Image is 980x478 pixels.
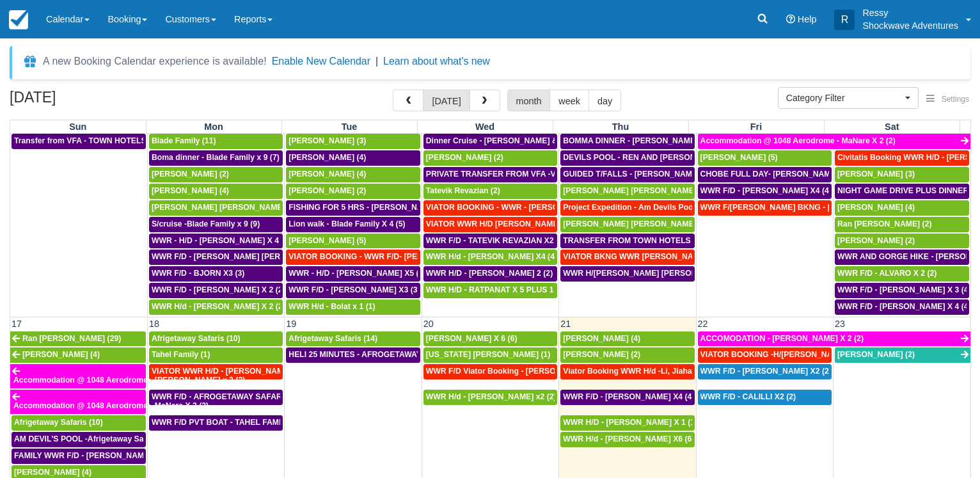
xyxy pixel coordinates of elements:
a: WWR - H/D - [PERSON_NAME] X5 (5) [286,266,420,282]
a: FISHING FOR 5 HRS - [PERSON_NAME] X 2 (2) [286,200,420,216]
span: [PERSON_NAME] (4) [288,153,366,162]
span: AM DEVIL'S POOL -Afrigetaway Safaris X5 (5) [14,434,184,443]
span: [PERSON_NAME] [PERSON_NAME] (9) [563,219,708,228]
a: DEVILS POOL - REN AND [PERSON_NAME] X4 (4) [560,150,694,166]
span: Project Expedition - Am Devils Pool- [PERSON_NAME] X 2 (2) [563,203,791,212]
span: Accommodation @ 1048 Aerodrome - MaNare X 2 (2) [13,401,209,410]
span: WWR F/D - [PERSON_NAME] X 4 (4) [837,302,971,311]
span: Ran [PERSON_NAME] (2) [837,219,932,228]
span: WWR H/d - [PERSON_NAME] X4 (4) [426,252,557,261]
span: [PERSON_NAME] (5) [700,153,778,162]
a: TRANSFER FROM TOWN HOTELS TO VFA - [PERSON_NAME] [PERSON_NAME] X2 (2) [560,234,694,249]
span: Fri [750,122,762,132]
span: TRANSFER FROM TOWN HOTELS TO VFA - [PERSON_NAME] [PERSON_NAME] X2 (2) [563,236,885,245]
a: WWR F/D - [PERSON_NAME] X 3 (4) [835,283,969,298]
a: Civitatis Booking WWR H/D - [PERSON_NAME] [PERSON_NAME] X4 (4) [835,150,969,166]
a: [PERSON_NAME] [PERSON_NAME] (5) [149,200,283,216]
span: DEVILS POOL - REN AND [PERSON_NAME] X4 (4) [563,153,749,162]
a: Accommodation @ 1048 Aerodrome - [PERSON_NAME] x 2 (2) [10,364,146,388]
button: Category Filter [778,87,919,109]
span: VIATOR BKNG WWR [PERSON_NAME] 2 (1) [563,252,725,261]
span: [PERSON_NAME] (3) [288,136,366,145]
button: week [549,90,589,111]
span: WWR F/D - ALVARO X 2 (2) [837,269,937,278]
span: Wed [475,122,494,132]
a: GUIDED T/FALLS - [PERSON_NAME] AND [PERSON_NAME] X4 (4) [560,167,694,182]
a: WWR H/d - Bolat x 1 (1) [286,299,420,315]
span: WWR H/[PERSON_NAME] [PERSON_NAME] X 4 (4) [563,269,752,278]
a: AM DEVIL'S POOL -Afrigetaway Safaris X5 (5) [12,432,146,447]
a: Viator Booking WWR H/d -Li, Jiahao X 2 (2) [560,364,694,379]
a: WWR H/[PERSON_NAME] [PERSON_NAME] X 4 (4) [560,266,694,282]
span: [PERSON_NAME] (4) [563,334,640,343]
span: S/cruise -Blade Family x 9 (9) [152,219,260,228]
a: [PERSON_NAME] (2) [423,150,557,166]
span: WWR - H/D - [PERSON_NAME] X 4 (4) [152,236,291,245]
a: WWR F/D - [PERSON_NAME] X2 (2) [698,364,832,379]
span: Mon [204,122,223,132]
span: Transfer from VFA - TOWN HOTELS - [PERSON_NAME] [PERSON_NAME] X 2 (1) [14,136,312,145]
a: WWR F/D - BJORN X3 (3) [149,266,283,282]
span: WWR F/D - CALILLI X2 (2) [700,392,796,401]
a: [PERSON_NAME] (2) [286,184,420,199]
span: WWR F/D - AFROGETAWAY SAFARIS X5 (5) [152,392,313,401]
span: [PERSON_NAME] (4) [837,203,915,212]
span: Boma dinner - Blade Family x 9 (7) [152,153,280,162]
span: Afrigetaway Safaris (10) [14,418,103,427]
span: Ran [PERSON_NAME] (29) [22,334,121,343]
span: WWR F/D - [PERSON_NAME] X 2 (2) [152,285,285,294]
a: [PERSON_NAME] (2) [149,167,283,182]
a: WWR F/D - [PERSON_NAME] X4 (4) [698,184,832,199]
span: Sat [885,122,899,132]
span: Accommodation @ 1048 Aerodrome - MaNare X 2 (2) [700,136,896,145]
span: WWR F/D - BJORN X3 (3) [152,269,244,278]
span: WWR F/D - [PERSON_NAME] X2 (2) [700,367,832,376]
a: Boma dinner - Blade Family x 9 (7) [149,150,283,166]
a: WWR F/D Viator Booking - [PERSON_NAME] X1 (1) [423,364,557,379]
span: PRIVATE TRANSFER FROM VFA -V FSL - [PERSON_NAME] AND [PERSON_NAME] X4 (4) [426,170,755,179]
a: WWR H/D - [PERSON_NAME] 2 (2) [423,266,557,282]
h2: [DATE] [10,90,171,113]
a: [PERSON_NAME] [PERSON_NAME] (2) [560,184,694,199]
a: [PERSON_NAME] (5) [286,234,420,249]
a: [PERSON_NAME] (2) [560,347,694,363]
a: Lion walk - Blade Family X 4 (5) [286,217,420,232]
a: [PERSON_NAME] (4) [286,167,420,182]
span: Help [798,14,817,24]
button: month [507,90,551,111]
a: WWR F/D - CALILLI X2 (2) [698,390,832,405]
a: Afrigetaway Safaris (14) [286,331,420,347]
span: HELI 25 MINUTES - AFROGETAWAY SAFARIS X5 (5) [288,350,480,359]
a: Afrigetaway Safaris (10) [149,331,283,347]
span: Accommodation @ 1048 Aerodrome - [PERSON_NAME] x 2 (2) [13,376,245,385]
a: Tahel Family (1) [149,347,283,363]
p: Ressy [862,6,958,19]
span: [PERSON_NAME] (3) [837,170,915,179]
span: Sun [69,122,86,132]
span: WWR H/d - Bolat x 1 (1) [288,302,375,311]
a: Ran [PERSON_NAME] (2) [835,217,969,232]
a: WWR H/D - RATPANAT X 5 PLUS 1 (5) [423,283,557,298]
a: WWR F/D PVT BOAT - TAHEL FAMILY x 5 (1) [149,415,283,431]
span: [PERSON_NAME] (4) [22,350,100,359]
span: Afrigetaway Safaris (14) [288,334,377,343]
i: Help [786,15,795,24]
a: [PERSON_NAME] (3) [835,167,969,182]
a: WWR F/D - [PERSON_NAME] X3 (3) [286,283,420,298]
span: WWR F/D PVT BOAT - TAHEL FAMILY x 5 (1) [152,418,315,427]
a: VIATOR BOOKING - WWR - [PERSON_NAME] 2 (2) [423,200,557,216]
a: Blade Family (11) [149,134,283,149]
img: checkfront-main-nav-mini-logo.png [9,10,28,29]
a: S/cruise -Blade Family x 9 (9) [149,217,283,232]
a: Transfer from VFA - TOWN HOTELS - [PERSON_NAME] [PERSON_NAME] X 2 (1) [12,134,146,149]
span: VIATOR BOOKING -H/[PERSON_NAME] X 4 (4) [700,350,873,359]
span: WWR H/D - [PERSON_NAME] X 1 (1) [563,418,697,427]
span: [PERSON_NAME] (4) [152,186,229,195]
a: [PERSON_NAME] [PERSON_NAME] (9) [560,217,694,232]
a: Ran [PERSON_NAME] (29) [10,331,146,347]
a: Tatevik Revazian (2) [423,184,557,199]
span: 23 [834,319,846,329]
a: [PERSON_NAME] (2) [835,234,969,249]
span: 17 [10,319,23,329]
a: VIATOR WWR H/D [PERSON_NAME] 1 (1) [423,217,557,232]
